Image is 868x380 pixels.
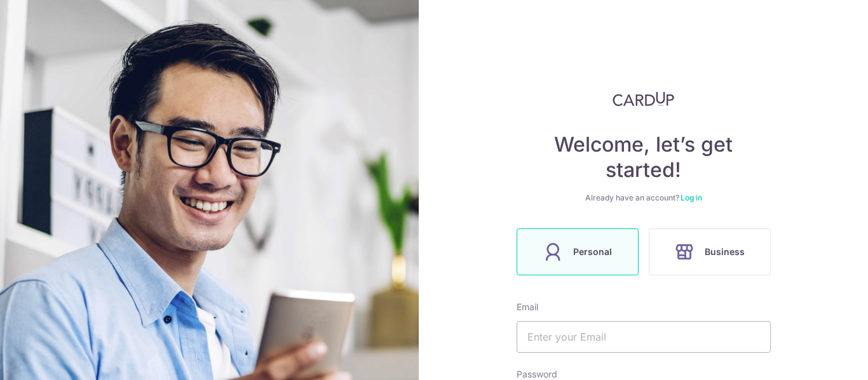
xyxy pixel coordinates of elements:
[573,244,612,259] span: Personal
[644,228,776,275] a: Business
[517,301,538,313] label: Email
[517,193,771,203] div: Already have an account?
[517,321,771,353] input: Enter your Email
[512,228,644,275] a: Personal
[681,193,702,202] a: Log in
[517,132,771,183] h4: Welcome, let’s get started!
[613,91,675,107] img: CardUp Logo
[705,244,745,259] span: Business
